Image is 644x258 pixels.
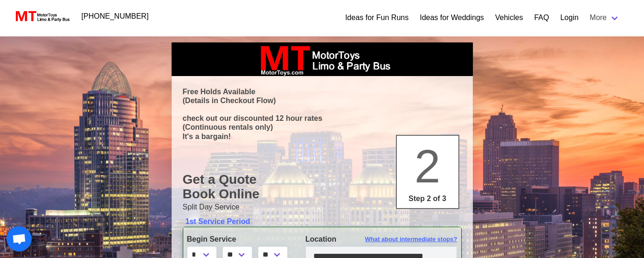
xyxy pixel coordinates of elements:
[584,8,625,27] a: More
[305,235,337,243] span: Location
[183,172,462,202] h1: Get a Quote Book Online
[183,87,462,96] p: Free Holds Available
[183,123,462,132] p: (Continuous rentals only)
[420,12,484,23] a: Ideas for Weddings
[345,12,409,23] a: Ideas for Fun Runs
[183,96,462,105] p: (Details in Checkout Flow)
[7,226,32,251] div: Open chat
[415,140,441,192] span: 2
[495,12,523,23] a: Vehicles
[534,12,549,23] a: FAQ
[401,193,455,204] p: Step 2 of 3
[76,7,154,26] a: [PHONE_NUMBER]
[187,234,291,245] label: Begin Service
[183,202,462,213] p: Split Day Service
[365,235,457,244] span: What about intermediate stops?
[252,42,392,76] img: box_logo_brand.jpeg
[183,114,462,123] p: check out our discounted 12 hour rates
[560,12,578,23] a: Login
[13,10,70,23] img: MotorToys Logo
[183,132,462,141] p: It's a bargain!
